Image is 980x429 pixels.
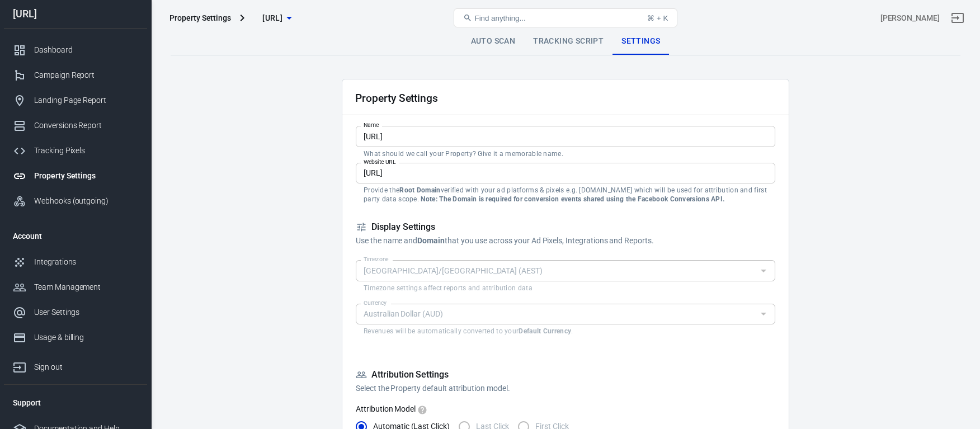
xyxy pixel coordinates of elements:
[364,255,389,263] label: Timezone
[519,327,571,335] strong: Default Currency
[4,88,147,113] a: Landing Page Report
[34,332,138,343] div: Usage & billing
[462,28,525,55] a: Auto Scan
[34,95,138,106] div: Landing Page Report
[4,138,147,163] a: Tracking Pixels
[364,299,387,307] label: Currency
[34,195,138,207] div: Webhooks (outgoing)
[34,120,138,131] div: Conversions Report
[356,221,775,233] h5: Display Settings
[34,145,138,157] div: Tracking Pixels
[34,281,138,293] div: Team Management
[4,325,147,350] a: Usage & billing
[34,44,138,56] div: Dashboard
[356,235,775,247] p: Use the name and that you use across your Ad Pixels, Integrations and Reports.
[169,12,231,23] div: Property Settings
[4,9,147,19] div: [URL]
[356,383,775,394] p: Select the Property default attribution model.
[4,275,147,300] a: Team Management
[359,307,753,321] input: USD
[880,12,940,24] div: Account id: m2kaqM7f
[4,37,147,63] a: Dashboard
[421,195,724,203] strong: Note: The Domain is required for conversion events shared using the Facebook Conversions API.
[4,63,147,88] a: Campaign Report
[364,121,379,129] label: Name
[34,361,138,373] div: Sign out
[647,14,668,22] div: ⌘ + K
[364,327,767,336] p: Revenues will be automatically converted to your .
[454,8,677,27] button: Find anything...⌘ + K
[34,256,138,268] div: Integrations
[356,369,775,381] h5: Attribution Settings
[364,158,396,166] label: Website URL
[4,163,147,188] a: Property Settings
[364,284,767,293] p: Timezone settings affect reports and attribution data
[4,188,147,214] a: Webhooks (outgoing)
[262,11,282,25] span: companio.ai
[4,300,147,325] a: User Settings
[944,4,971,31] a: Sign out
[4,223,147,249] li: Account
[356,126,775,147] input: Your Website Name
[249,8,305,29] button: [URL]
[4,113,147,138] a: Conversions Report
[4,389,147,416] li: Support
[359,263,753,277] input: UTC
[356,163,775,183] input: example.com
[34,170,138,182] div: Property Settings
[355,92,438,104] h2: Property Settings
[613,28,669,55] a: Settings
[34,307,138,318] div: User Settings
[4,249,147,275] a: Integrations
[417,236,445,245] strong: Domain
[524,28,613,55] a: Tracking Script
[399,186,440,194] strong: Root Domain
[364,186,767,204] p: Provide the verified with your ad platforms & pixels e.g. [DOMAIN_NAME] which will be used for at...
[34,69,138,81] div: Campaign Report
[364,149,767,158] p: What should we call your Property? Give it a memorable name.
[356,403,775,414] label: Attribution Model
[4,350,147,380] a: Sign out
[474,14,525,22] span: Find anything...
